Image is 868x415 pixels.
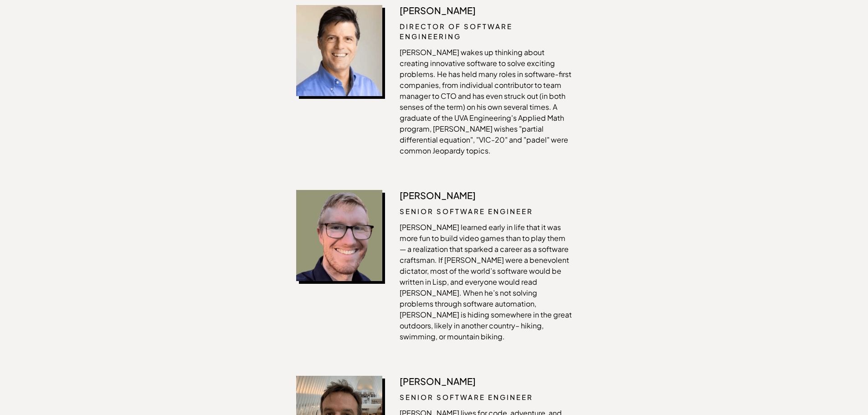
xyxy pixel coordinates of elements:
[400,5,572,16] p: [PERSON_NAME]
[400,392,572,402] p: Senior Software Engineer
[400,190,572,201] p: [PERSON_NAME]
[400,47,572,156] p: [PERSON_NAME] wakes up thinking about creating innovative software to solve exciting problems. He...
[400,376,572,387] p: [PERSON_NAME]
[400,222,572,342] p: [PERSON_NAME] learned early in life that it was more fun to build video games than to play them —...
[400,21,572,41] p: director of software engineering
[400,206,572,216] p: Senior Software Engineer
